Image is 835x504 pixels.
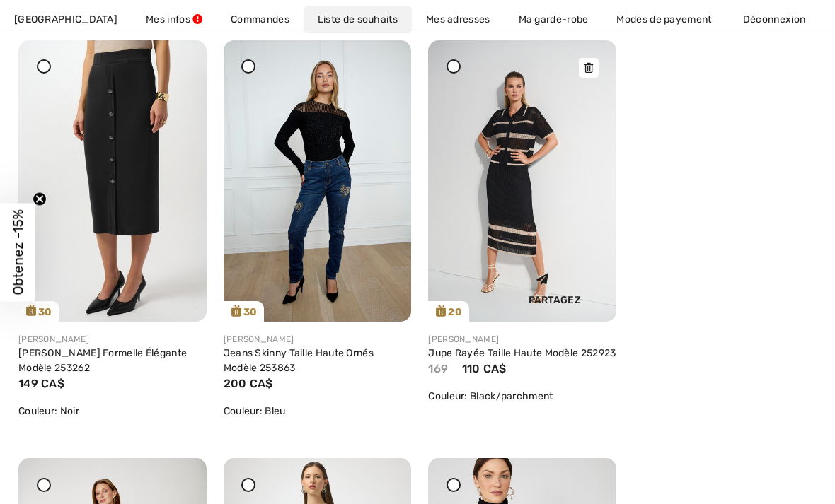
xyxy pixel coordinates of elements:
div: Couleur: Bleu [224,404,412,418]
span: 169 [428,362,448,375]
a: 30 [224,40,412,322]
button: Close teaser [33,192,47,206]
img: joseph-ribkoff-skirts-black_253262_1_76b3_search.jpg [18,40,207,322]
div: [PERSON_NAME] [428,333,616,346]
a: 30 [18,40,207,322]
a: Mes infos [132,6,217,33]
img: joseph-ribkoff-skirts-black-parchment_252923_1_269b_search.jpg [428,40,616,322]
div: [PERSON_NAME] [18,333,207,346]
a: Liste de souhaits [304,6,412,33]
span: 110 CA$ [462,362,507,375]
a: Déconnexion [729,6,834,33]
span: Obtenez -15% [10,209,26,295]
a: Modes de payement [602,6,725,33]
a: Ma garde-robe [505,6,603,33]
a: Commandes [217,6,304,33]
div: Couleur: Noir [18,404,207,418]
a: Jeans Skinny Taille Haute Ornés Modèle 253863 [224,347,374,374]
a: Mes adresses [412,6,505,33]
div: [PERSON_NAME] [224,333,412,346]
div: Partagez [504,261,606,311]
span: [GEOGRAPHIC_DATA] [14,12,117,27]
a: 20 [428,40,616,322]
a: [PERSON_NAME] Formelle Élégante Modèle 253262 [18,347,187,374]
span: 149 CA$ [18,377,64,390]
a: Jupe Rayée Taille Haute Modèle 252923 [428,347,616,359]
span: 200 CA$ [224,377,273,390]
div: Couleur: Black/parchment [428,389,616,404]
img: frank-lyman-pants-blue_253863_1_470b_search.jpg [224,40,412,322]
